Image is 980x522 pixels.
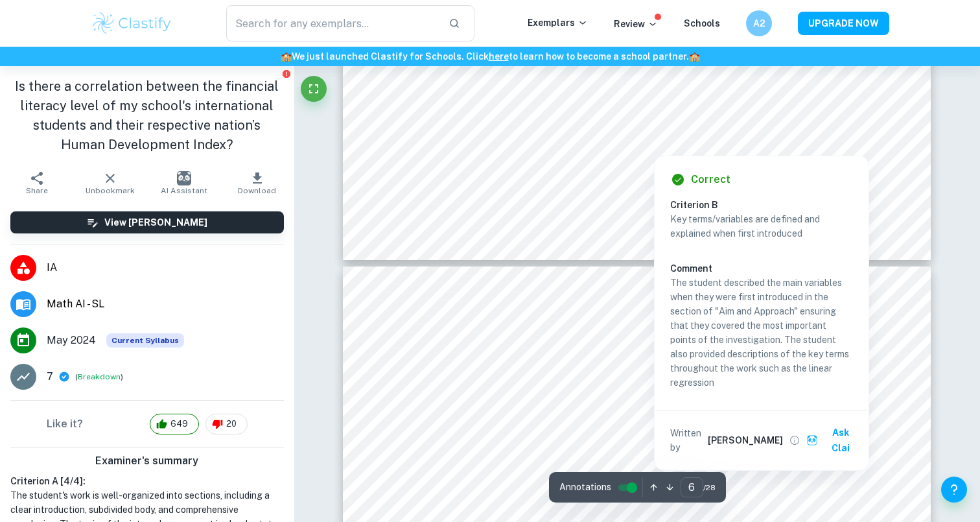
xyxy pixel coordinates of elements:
p: Review [614,17,658,31]
h6: [PERSON_NAME] [708,433,783,447]
span: Unbookmark [86,186,135,195]
h6: Like it? [47,416,83,432]
span: May 2024 [47,333,96,348]
h6: We just launched Clastify for Schools. Click to learn how to become a school partner. [3,49,977,64]
span: Current Syllabus [106,333,184,348]
img: clai.svg [806,434,819,447]
h6: Criterion A [ 4 / 4 ]: [10,474,284,488]
button: View full profile [786,431,804,449]
button: Download [220,165,294,201]
div: 20 [205,414,248,434]
h1: Is there a correlation between the financial literacy level of my school's international students... [10,77,284,154]
button: AI Assistant [147,165,220,201]
p: Key terms/variables are defined and explained when first introduced [670,212,853,241]
div: This exemplar is based on the current syllabus. Feel free to refer to it for inspiration/ideas wh... [106,333,184,348]
span: 649 [163,418,195,431]
span: Download [238,186,276,195]
p: Written by [670,426,705,455]
span: AI Assistant [161,186,207,195]
span: Math AI - SL [47,296,284,312]
h6: Correct [691,172,730,187]
button: Breakdown [78,371,121,383]
h6: View [PERSON_NAME] [104,215,207,230]
span: IA [47,260,284,276]
span: 🏫 [281,51,292,62]
span: / 28 [703,482,716,493]
button: Help and Feedback [941,477,967,503]
h6: Criterion B [670,198,863,212]
p: The student described the main variables when they were first introduced in the section of "Aim a... [670,276,853,390]
a: Schools [684,18,720,29]
h6: Examiner's summary [5,453,289,469]
button: Fullscreen [301,76,327,102]
span: Annotations [559,480,611,494]
button: A2 [746,10,772,36]
h6: Comment [670,261,853,276]
button: UPGRADE NOW [798,12,889,35]
h6: A2 [752,16,767,30]
a: here [489,51,509,62]
span: 🏫 [689,51,700,62]
p: Exemplars [528,16,588,30]
span: Share [26,186,48,195]
span: ( ) [75,371,123,383]
button: Report issue [282,69,292,78]
p: 7 [47,369,53,385]
button: Unbookmark [73,165,146,201]
span: 20 [219,418,244,431]
input: Search for any exemplars... [226,5,438,42]
img: Clastify logo [91,10,173,36]
img: AI Assistant [177,171,191,185]
button: View [PERSON_NAME] [10,211,284,233]
div: 649 [150,414,199,434]
button: Ask Clai [804,421,863,460]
